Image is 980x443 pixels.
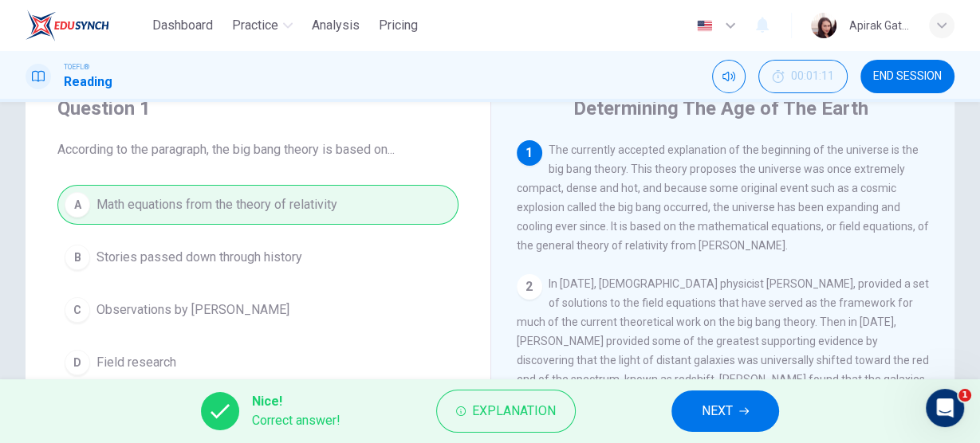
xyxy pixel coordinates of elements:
span: NEXT [702,400,733,422]
div: 1 [517,140,542,166]
button: 00:01:11 [758,60,848,93]
span: TOEFL® [64,61,89,73]
div: Apirak Gate-im [849,16,910,35]
h1: Reading [64,73,112,92]
span: The currently accepted explanation of the beginning of the universe is the big bang theory. This ... [517,143,929,252]
span: Nice! [252,392,340,411]
h4: Question 1 [57,96,459,121]
span: Analysis [312,16,360,35]
img: Profile picture [811,13,836,38]
img: en [695,20,714,32]
div: 2 [517,274,542,300]
span: 00:01:11 [791,70,834,83]
span: END SESSION [873,70,942,83]
button: NEXT [671,390,779,432]
iframe: Intercom live chat [926,389,964,427]
button: Pricing [372,11,424,40]
button: END SESSION [860,60,954,93]
div: Mute [712,60,746,93]
span: Dashboard [152,16,213,35]
button: Explanation [436,390,576,433]
a: EduSynch logo [26,10,146,41]
span: Explanation [472,400,556,422]
span: Correct answer! [252,411,340,430]
button: Dashboard [146,11,219,40]
h4: Determining The Age of The Earth [573,96,868,121]
span: Practice [232,16,278,35]
button: Analysis [305,11,366,40]
button: Practice [226,11,299,40]
img: EduSynch logo [26,10,109,41]
div: Hide [758,60,848,93]
span: 1 [958,389,971,402]
span: In [DATE], [DEMOGRAPHIC_DATA] physicist [PERSON_NAME], provided a set of solutions to the field e... [517,277,929,424]
span: According to the paragraph, the big bang theory is based on... [57,140,459,159]
span: Pricing [379,16,418,35]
